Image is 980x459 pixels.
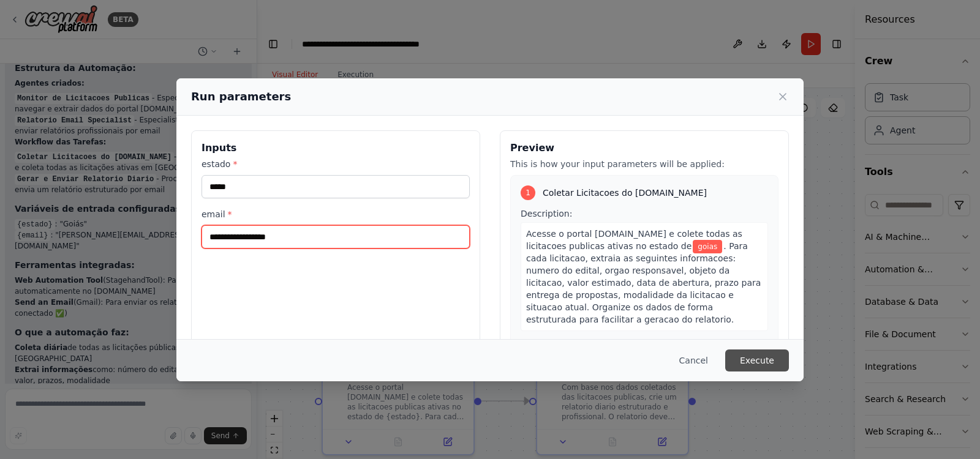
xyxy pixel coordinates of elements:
label: email [202,208,470,220]
span: Coletar Licitacoes do [DOMAIN_NAME] [543,187,707,199]
span: Description: [521,209,572,218]
button: Execute [725,349,789,371]
span: . Para cada licitacao, extraia as seguintes informacoes: numero do edital, orgao responsavel, obj... [526,241,761,324]
p: This is how your input parameters will be applied: [510,158,778,170]
span: Acesse o portal [DOMAIN_NAME] e colete todas as licitacoes publicas ativas no estado de [526,229,742,251]
label: estado [202,158,470,170]
h3: Inputs [202,141,470,155]
div: 1 [521,185,535,200]
h2: Run parameters [191,88,291,105]
span: Variable: estado [693,240,722,253]
h3: Preview [510,141,778,155]
button: Cancel [669,349,718,371]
